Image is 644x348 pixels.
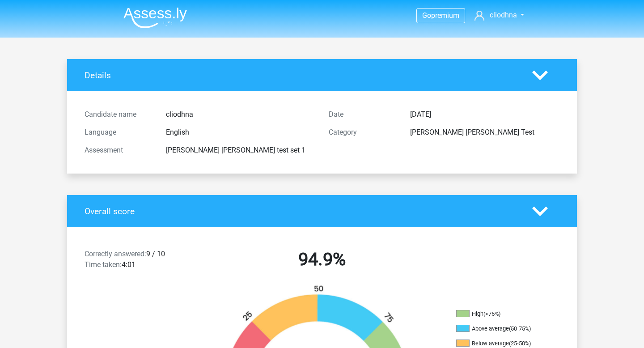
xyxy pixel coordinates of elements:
[123,7,187,28] img: Assessly
[403,127,566,138] div: [PERSON_NAME] [PERSON_NAME] Test
[322,109,403,120] div: Date
[431,11,459,20] span: premium
[78,109,159,120] div: Candidate name
[509,340,531,347] div: (25-50%)
[417,9,465,21] a: Gopremium
[78,127,159,138] div: Language
[78,249,200,274] div: 9 / 10 4:01
[403,109,566,120] div: [DATE]
[85,260,122,269] span: Time taken:
[159,127,322,138] div: English
[509,325,531,332] div: (50-75%)
[422,11,431,20] span: Go
[85,206,519,216] h4: Overall score
[159,109,322,120] div: cliodhna
[159,145,322,156] div: [PERSON_NAME] [PERSON_NAME] test set 1
[207,249,437,270] h2: 94.9%
[456,340,546,348] li: Below average
[456,310,546,318] li: High
[483,310,500,317] div: (>75%)
[78,145,159,156] div: Assessment
[490,11,517,19] span: cliodhna
[85,70,519,81] h4: Details
[322,127,403,138] div: Category
[471,10,528,21] a: cliodhna
[456,325,546,333] li: Above average
[85,250,146,258] span: Correctly answered:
